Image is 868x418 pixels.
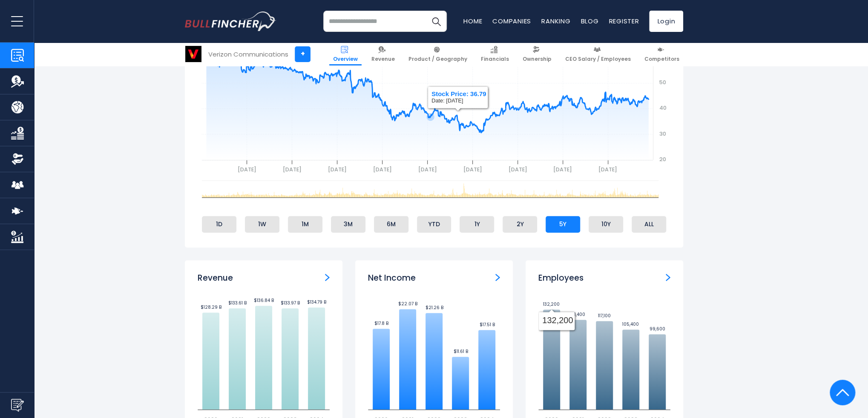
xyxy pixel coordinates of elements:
span: Ownership [523,56,552,63]
li: 1W [245,216,279,232]
text: 117,100 [598,313,611,319]
a: Revenue [368,43,399,66]
h3: Employees [538,273,583,284]
text: $133.97 B [281,300,300,306]
span: Overview [333,56,358,63]
span: Financials [481,56,509,63]
a: Employees [666,273,670,282]
text: $134.79 B [307,299,326,305]
button: Search [425,11,447,32]
text: $133.61 B [228,300,247,306]
a: + [295,46,310,62]
a: Login [649,11,683,32]
text: [DATE] [283,166,302,173]
img: bullfincher logo [185,11,276,31]
a: Register [609,17,639,26]
li: ALL [632,216,666,232]
text: [DATE] [328,166,347,173]
text: [DATE] [598,166,617,173]
text: $21.26 B [425,304,443,311]
text: 20 [659,156,666,163]
li: 5Y [546,216,580,232]
a: Competitors [641,43,683,66]
a: CEO Salary / Employees [561,43,635,66]
text: $22.07 B [398,301,417,307]
li: YTD [417,216,451,232]
text: $17.8 B [374,320,388,327]
a: Net income [495,273,500,282]
text: 99,600 [649,326,665,332]
li: 1Y [460,216,494,232]
text: 105,400 [622,321,639,327]
a: Overview [329,43,362,66]
img: Ownership [11,153,24,165]
text: 30 [659,130,666,137]
span: Competitors [644,56,679,63]
li: 1D [202,216,236,232]
text: [DATE] [463,166,482,173]
a: Ownership [519,43,555,66]
text: [DATE] [508,166,527,173]
a: Home [463,17,482,26]
a: Blog [581,17,598,26]
a: Product / Geography [405,43,471,66]
text: [DATE] [553,166,572,173]
h3: Revenue [198,273,233,284]
a: Companies [492,17,531,26]
li: 10Y [589,216,623,232]
img: VZ logo [185,46,201,62]
span: Product / Geography [408,56,467,63]
text: $17.51 B [479,321,494,328]
text: $136.84 B [254,297,274,304]
a: Financials [477,43,513,66]
text: [DATE] [238,166,256,173]
text: 132,200 [543,301,560,307]
li: 1M [288,216,322,232]
li: 6M [374,216,408,232]
text: $11.61 B [453,348,468,355]
span: Revenue [371,56,395,63]
span: CEO Salary / Employees [565,56,631,63]
text: 50 [659,79,666,86]
text: 118,400 [570,311,585,318]
a: Ranking [541,17,570,26]
text: [DATE] [418,166,437,173]
text: $128.29 B [201,304,221,310]
h3: Net Income [368,273,416,284]
text: [DATE] [373,166,392,173]
a: Revenue [325,273,330,282]
text: 40 [659,104,667,111]
li: 2Y [503,216,537,232]
li: 3M [331,216,365,232]
a: Go to homepage [185,11,276,31]
div: Verizon Communications [208,49,288,59]
svg: gh [198,10,670,180]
